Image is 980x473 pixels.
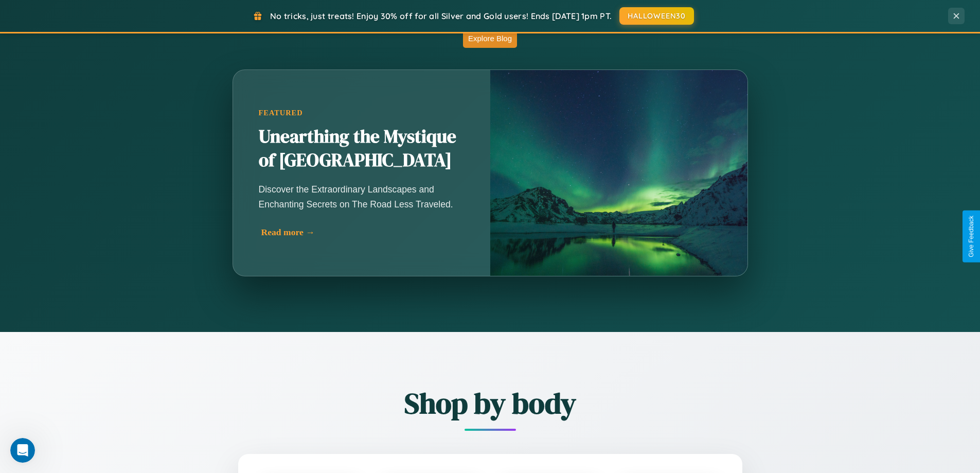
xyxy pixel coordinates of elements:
[259,125,465,172] h2: Unearthing the Mystique of [GEOGRAPHIC_DATA]
[619,7,694,25] button: HALLOWEEN30
[968,216,975,257] div: Give Feedback
[270,11,612,21] span: No tricks, just treats! Enjoy 30% off for all Silver and Gold users! Ends [DATE] 1pm PT.
[10,438,35,463] iframe: Intercom live chat
[259,109,465,117] div: Featured
[182,383,799,423] h2: Shop by body
[261,227,467,238] div: Read more →
[463,29,517,48] button: Explore Blog
[259,182,465,211] p: Discover the Extraordinary Landscapes and Enchanting Secrets on The Road Less Traveled.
